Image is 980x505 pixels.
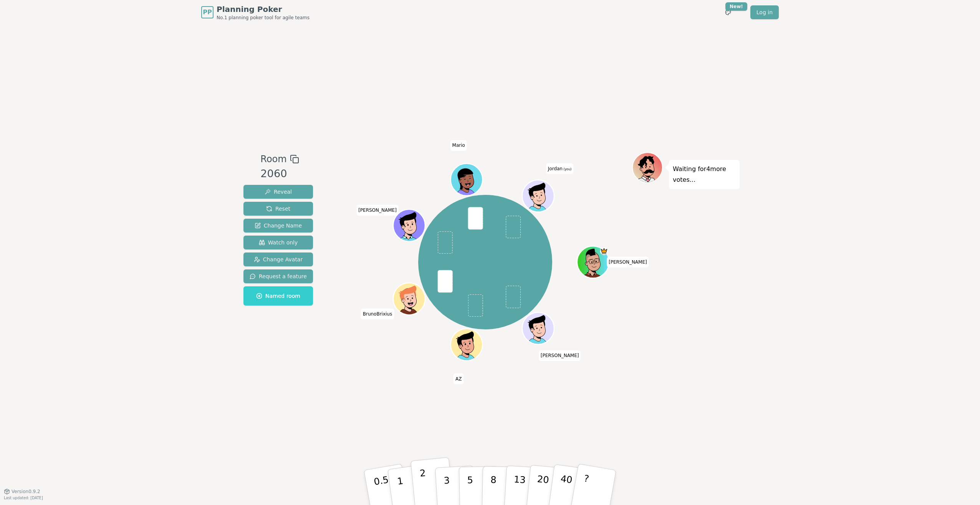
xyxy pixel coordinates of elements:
[254,256,303,263] span: Change Avatar
[4,496,43,500] span: Last updated: [DATE]
[673,164,736,185] p: Waiting for 4 more votes...
[243,269,313,283] button: Request a feature
[243,252,313,266] button: Change Avatar
[201,4,310,21] a: PPPlanning PokerNo.1 planning poker tool for agile teams
[243,185,313,199] button: Reveal
[203,8,212,17] span: PP
[356,205,399,216] span: Click to change your name
[243,286,313,306] button: Named room
[250,272,307,280] span: Request a feature
[243,202,313,216] button: Reset
[523,181,553,211] button: Click to change your avatar
[607,257,649,267] span: Click to change your name
[725,2,747,11] div: New!
[256,292,300,300] span: Named room
[4,488,40,495] button: Version0.9.2
[454,373,464,384] span: Click to change your name
[361,309,394,319] span: Click to change your name
[260,152,286,166] span: Room
[255,222,302,229] span: Change Name
[243,219,313,233] button: Change Name
[217,4,310,15] span: Planning Poker
[260,166,299,182] div: 2060
[259,239,298,246] span: Watch only
[266,205,290,213] span: Reset
[539,350,581,361] span: Click to change your name
[243,236,313,249] button: Watch only
[217,15,310,21] span: No.1 planning poker tool for agile teams
[721,5,735,19] button: New!
[450,140,467,151] span: Click to change your name
[265,188,292,196] span: Reveal
[600,247,608,255] span: Toce is the host
[12,488,40,495] span: Version 0.9.2
[563,167,572,171] span: (you)
[750,5,779,19] a: Log in
[546,163,574,174] span: Click to change your name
